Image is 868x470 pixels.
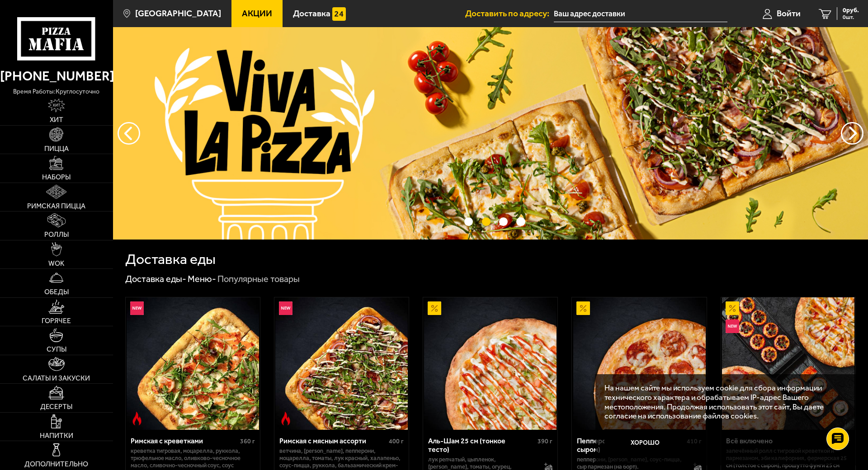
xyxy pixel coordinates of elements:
[843,14,859,20] span: 0 шт.
[240,437,255,445] span: 360 г
[464,217,473,226] button: точки переключения
[424,297,557,430] img: Аль-Шам 25 см (тонкое тесто)
[50,116,63,123] span: Хит
[576,301,590,315] img: Акционный
[721,297,855,430] a: АкционныйНовинкаВсё включено
[44,145,69,152] span: Пицца
[572,297,706,430] a: АкционныйПепперони 25 см (толстое с сыром)
[188,273,216,284] a: Меню-
[577,437,684,454] div: Пепперони 25 см (толстое с сыром)
[275,297,408,430] img: Римская с мясным ассорти
[389,437,404,445] span: 400 г
[130,301,144,315] img: Новинка
[24,461,88,468] span: Дополнительно
[27,202,85,210] span: Римская пицца
[131,437,238,445] div: Римская с креветками
[44,288,69,296] span: Обеды
[48,260,64,267] span: WOK
[841,122,863,145] button: предыдущий
[293,9,330,18] span: Доставка
[130,412,144,425] img: Острое блюдо
[726,320,739,333] img: Новинка
[217,273,300,285] div: Популярные товары
[125,252,216,266] h1: Доставка еды
[722,297,854,430] img: Всё включено
[516,217,525,226] button: точки переключения
[40,432,73,439] span: Напитки
[843,7,859,14] span: 0 руб.
[423,297,557,430] a: АкционныйАль-Шам 25 см (тонкое тесто)
[482,217,491,226] button: точки переключения
[465,9,554,18] span: Доставить по адресу:
[554,5,727,22] input: Ваш адрес доставки
[125,273,186,284] a: Доставка еды-
[777,9,801,18] span: Войти
[242,9,272,18] span: Акции
[40,403,72,410] span: Десерты
[604,383,841,421] p: На нашем сайте мы используем cookie для сбора информации технического характера и обрабатываем IP...
[42,317,71,324] span: Горячее
[573,297,706,430] img: Пепперони 25 см (толстое с сыром)
[127,297,259,430] img: Римская с креветками
[135,9,221,18] span: [GEOGRAPHIC_DATA]
[47,346,66,353] span: Супы
[428,301,441,315] img: Акционный
[118,122,140,145] button: следующий
[279,412,292,425] img: Острое блюдо
[126,297,260,430] a: НовинкаОстрое блюдоРимская с креветками
[23,375,90,382] span: Салаты и закуски
[499,217,508,226] button: точки переключения
[604,429,686,456] button: Хорошо
[538,437,552,445] span: 390 г
[726,301,739,315] img: Акционный
[332,7,346,21] img: 15daf4d41897b9f0e9f617042186c801.svg
[279,301,292,315] img: Новинка
[42,174,71,181] span: Наборы
[44,231,69,238] span: Роллы
[279,437,387,445] div: Римская с мясным ассорти
[274,297,409,430] a: НовинкаОстрое блюдоРимская с мясным ассорти
[428,437,535,454] div: Аль-Шам 25 см (тонкое тесто)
